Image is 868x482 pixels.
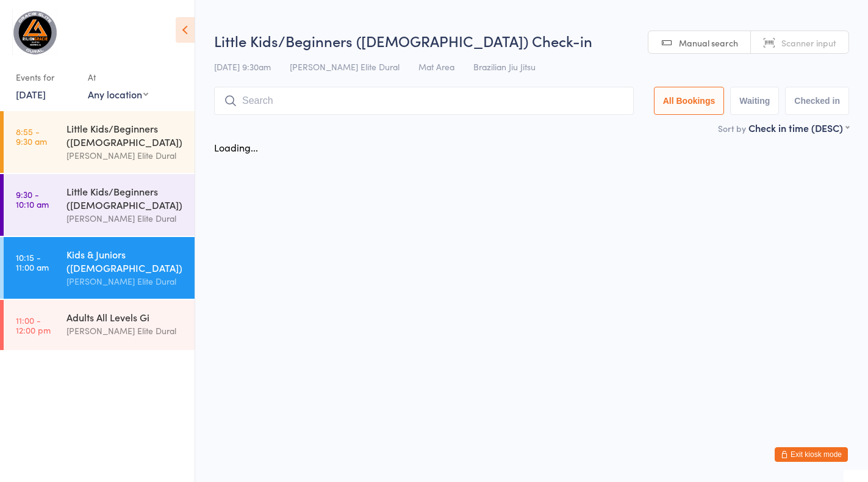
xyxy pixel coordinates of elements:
[214,87,634,115] input: Search
[214,31,849,51] h2: Little Kids/Beginners ([DEMOGRAPHIC_DATA]) Check-in
[214,60,271,73] span: [DATE] 9:30am
[66,324,184,338] div: [PERSON_NAME] Elite Dural
[290,60,400,73] span: [PERSON_NAME] Elite Dural
[781,37,836,49] span: Scanner input
[4,237,195,299] a: 10:15 -11:00 amKids & Juniors ([DEMOGRAPHIC_DATA])[PERSON_NAME] Elite Dural
[16,189,49,209] time: 9:30 - 10:10 am
[418,60,454,73] span: Mat Area
[4,111,195,173] a: 8:55 -9:30 amLittle Kids/Beginners ([DEMOGRAPHIC_DATA])[PERSON_NAME] Elite Dural
[88,67,148,87] div: At
[88,87,148,101] div: Any location
[785,87,849,115] button: Checked in
[775,447,848,462] button: Exit kiosk mode
[66,247,184,274] div: Kids & Juniors ([DEMOGRAPHIC_DATA])
[679,37,738,49] span: Manual search
[4,300,195,350] a: 11:00 -12:00 pmAdults All Levels Gi[PERSON_NAME] Elite Dural
[473,60,536,73] span: Brazilian Jiu Jitsu
[66,184,184,211] div: Little Kids/Beginners ([DEMOGRAPHIC_DATA])
[16,67,76,87] div: Events for
[718,122,746,134] label: Sort by
[730,87,779,115] button: Waiting
[16,252,49,272] time: 10:15 - 11:00 am
[12,9,58,55] img: Gracie Elite Jiu Jitsu Dural
[66,274,184,288] div: [PERSON_NAME] Elite Dural
[654,87,725,115] button: All Bookings
[66,122,184,148] div: Little Kids/Beginners ([DEMOGRAPHIC_DATA])
[748,121,849,134] div: Check in time (DESC)
[66,211,184,225] div: [PERSON_NAME] Elite Dural
[66,148,184,162] div: [PERSON_NAME] Elite Dural
[4,174,195,236] a: 9:30 -10:10 amLittle Kids/Beginners ([DEMOGRAPHIC_DATA])[PERSON_NAME] Elite Dural
[66,310,184,324] div: Adults All Levels Gi
[16,87,46,101] a: [DATE]
[214,141,258,154] div: Loading...
[16,315,51,335] time: 11:00 - 12:00 pm
[16,126,47,146] time: 8:55 - 9:30 am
